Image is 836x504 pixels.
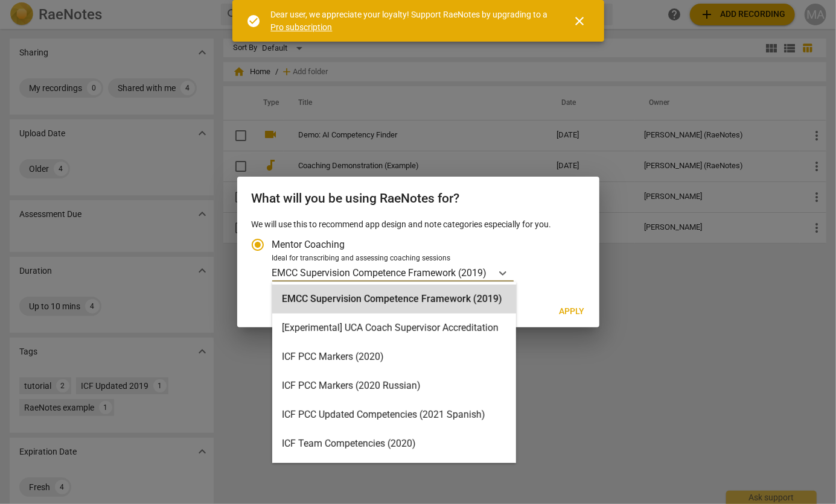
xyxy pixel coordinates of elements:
[272,458,516,487] div: ICF Updated Competencies (2019 Japanese)
[272,429,516,458] div: ICF Team Competencies (2020)
[566,7,595,36] button: Close
[272,266,487,280] p: EMCC Supervision Competence Framework (2019)
[272,253,581,264] div: Ideal for transcribing and assessing coaching sessions
[252,191,585,206] h2: What will you be using RaeNotes for?
[550,301,595,323] button: Apply
[272,313,516,342] div: [Experimental] UCA Coach Supervisor Accreditation
[573,14,587,28] span: close
[488,267,491,279] input: Ideal for transcribing and assessing coaching sessionsEMCC Supervision Competence Framework (2019)
[560,306,585,318] span: Apply
[252,230,585,282] div: Account type
[271,8,551,33] div: Dear user, we appreciate your loyalty! Support RaeNotes by upgrading to a
[272,400,516,429] div: ICF PCC Updated Competencies (2021 Spanish)
[272,371,516,400] div: ICF PCC Markers (2020 Russian)
[272,238,345,251] span: Mentor Coaching
[272,342,516,371] div: ICF PCC Markers (2020)
[247,14,261,28] span: check_circle
[272,285,516,313] div: EMCC Supervision Competence Framework (2019)
[252,218,585,231] p: We will use this to recommend app design and note categories especially for you.
[271,22,333,32] a: Pro subscription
